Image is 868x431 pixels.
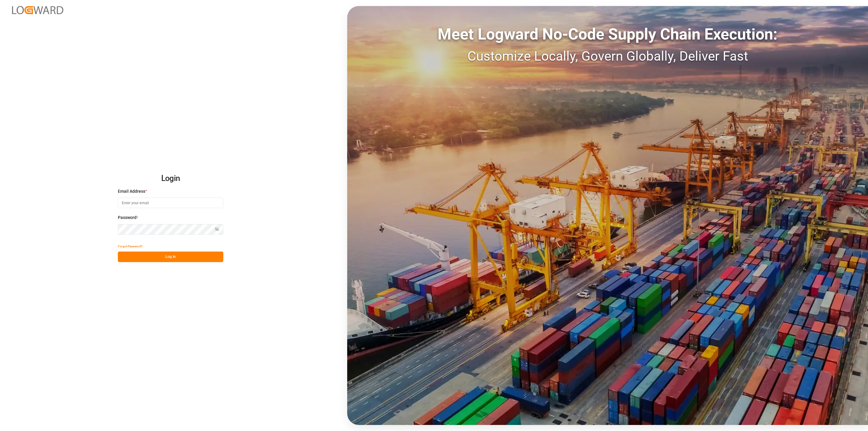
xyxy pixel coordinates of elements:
span: Email Address [118,188,145,195]
img: Logward_new_orange.png [12,6,63,14]
input: Enter your email [118,198,223,208]
span: Password [118,214,137,221]
div: Customize Locally, Govern Globally, Deliver Fast [347,46,868,66]
button: Log In [118,252,223,262]
h2: Login [118,169,223,188]
button: Forgot Password? [118,241,143,252]
div: Meet Logward No-Code Supply Chain Execution: [347,23,868,46]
